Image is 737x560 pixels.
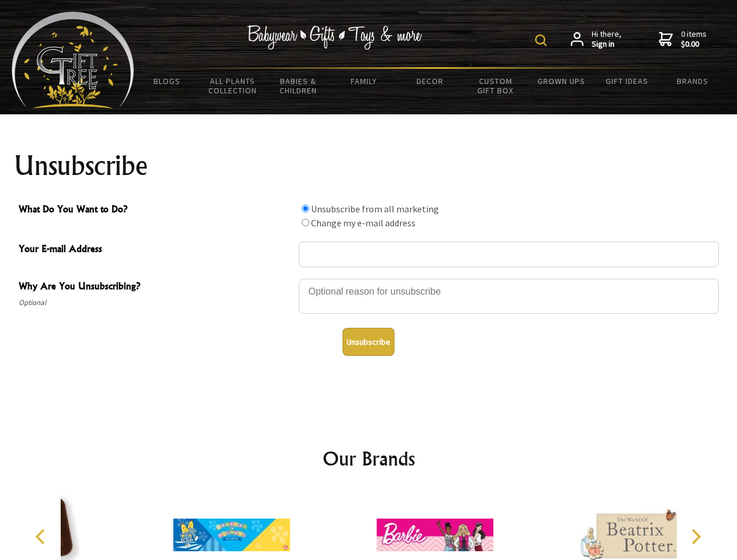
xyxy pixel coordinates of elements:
[592,29,621,50] span: Hi there,
[311,217,415,229] label: Change my e-mail address
[463,69,529,103] a: Custom Gift Box
[266,69,331,103] a: Babies & Children
[247,25,422,50] img: Babywear - Gifts - Toys & more
[299,242,719,267] input: Your E-mail Address
[23,444,714,473] h2: Our Brands
[397,69,463,93] a: Decor
[14,152,724,180] h1: Unsubscribe
[299,279,719,314] textarea: Why Are You Unsubscribing?
[594,69,660,93] a: Gift Ideas
[681,39,707,50] strong: $0.00
[19,202,293,219] span: What Do You Want to Do?
[659,29,707,50] a: 0 items$0.00
[571,29,621,50] a: Hi there,Sign in
[535,34,547,46] img: product search
[19,242,293,258] span: Your E-mail Address
[311,203,439,215] label: Unsubscribe from all marketing
[343,328,394,356] button: Unsubscribe
[134,69,200,93] a: BLOGS
[683,524,708,549] button: Next
[660,69,726,93] a: Brands
[592,39,621,50] strong: Sign in
[12,12,134,108] img: Babyware - Gifts - Toys and more...
[19,279,293,296] span: Why Are You Unsubscribing?
[331,69,397,93] a: Family
[528,69,594,93] a: Grown Ups
[302,219,309,226] input: What Do You Want to Do?
[302,205,309,212] input: What Do You Want to Do?
[681,29,707,50] span: 0 items
[19,296,293,310] span: Optional
[200,69,266,103] a: All Plants Collection
[29,524,55,549] button: Previous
